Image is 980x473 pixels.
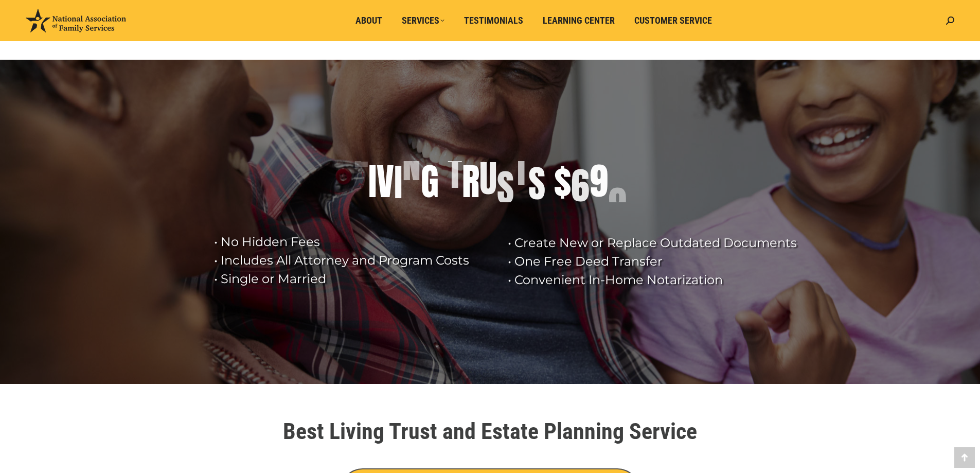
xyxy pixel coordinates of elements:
[462,161,479,202] div: R
[368,161,377,202] div: I
[457,11,530,30] a: Testimonials
[508,234,806,289] rs-layer: • Create New or Replace Outdated Documents • One Free Deed Transfer • Convenient In-Home Notariza...
[528,163,545,204] div: S
[571,165,590,206] div: 6
[377,161,394,202] div: V
[421,161,439,202] div: G
[402,15,444,26] span: Services
[202,420,778,443] h1: Best Living Trust and Estate Planning Service
[479,158,497,199] div: U
[402,144,421,185] div: N
[348,11,389,30] a: About
[497,167,514,208] div: S
[543,15,615,26] span: Learning Center
[608,184,627,225] div: 9
[536,11,622,30] a: Learning Center
[514,149,528,190] div: T
[590,161,608,202] div: 9
[353,131,368,172] div: L
[464,15,523,26] span: Testimonials
[394,162,402,203] div: I
[448,152,462,193] div: T
[554,161,571,202] div: $
[634,15,712,26] span: Customer Service
[26,9,126,32] img: National Association of Family Services
[214,233,495,288] rs-layer: • No Hidden Fees • Includes All Attorney and Program Costs • Single or Married
[355,15,382,26] span: About
[627,11,719,30] a: Customer Service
